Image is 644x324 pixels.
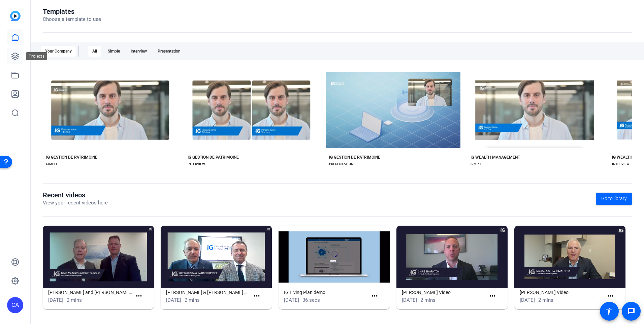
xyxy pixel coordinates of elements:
[48,288,132,296] h1: [PERSON_NAME] and [PERSON_NAME] Video
[185,297,200,303] span: 2 mins
[43,199,108,207] p: View your recent videos here
[284,288,368,296] h1: IG Living Plan demo
[46,155,97,160] div: IG GESTION DE PATRIMOINE
[127,46,151,57] div: Interview
[10,11,21,21] img: blue-gradient.svg
[48,297,63,303] span: [DATE]
[166,288,250,296] h1: [PERSON_NAME] & [PERSON_NAME] Video_V2
[329,161,353,167] div: PRESENTATION
[284,297,299,303] span: [DATE]
[520,288,604,296] h1: [PERSON_NAME] Video
[520,297,535,303] span: [DATE]
[471,161,482,167] div: SIMPLE
[41,46,76,57] div: Your Company
[188,155,239,160] div: IG GESTION DE PATRIMOINE
[43,15,101,23] p: Choose a template to use
[46,161,58,167] div: SIMPLE
[88,46,101,57] div: All
[402,288,486,296] h1: [PERSON_NAME] Video
[279,226,390,288] img: IG Living Plan demo
[605,307,613,315] mat-icon: accessibility
[188,161,205,167] div: INTERVIEW
[371,292,379,300] mat-icon: more_horiz
[26,52,47,60] div: Projects
[67,297,82,303] span: 2 mins
[514,226,625,288] img: Mike Arts_Announcement Video
[43,226,154,288] img: Kevin McAdams and Brad Thompson_Welcome Video
[612,161,630,167] div: INTERVIEW
[154,46,185,57] div: Presentation
[253,292,261,300] mat-icon: more_horiz
[43,191,108,199] h1: Recent videos
[161,226,272,288] img: Greg Glista & Patrick Keyser_Welcome Video_V2
[596,193,632,205] a: Go to library
[104,46,124,57] div: Simple
[402,297,417,303] span: [DATE]
[538,297,553,303] span: 2 mins
[606,292,615,300] mat-icon: more_horiz
[166,297,181,303] span: [DATE]
[488,292,497,300] mat-icon: more_horiz
[601,195,627,202] span: Go to library
[302,297,320,303] span: 36 secs
[7,297,23,313] div: CA
[396,226,508,288] img: Chris Thornton_Welcome Video
[329,155,380,160] div: IG GESTION DE PATRIMOINE
[471,155,520,160] div: IG WEALTH MANAGEMENT
[627,307,635,315] mat-icon: message
[43,7,101,15] h1: Templates
[420,297,436,303] span: 2 mins
[135,292,143,300] mat-icon: more_horiz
